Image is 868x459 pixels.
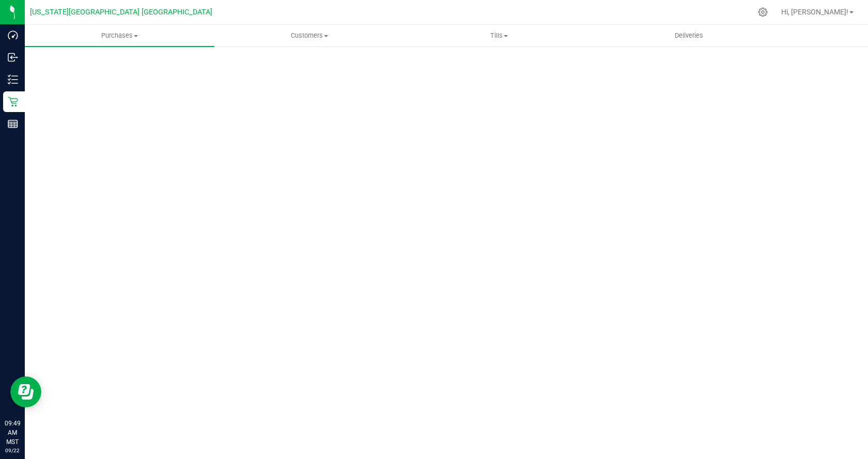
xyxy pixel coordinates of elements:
[756,7,769,17] div: Manage settings
[5,419,20,447] p: 09:49 AM MST
[30,8,212,17] span: [US_STATE][GEOGRAPHIC_DATA] [GEOGRAPHIC_DATA]
[8,97,18,107] inline-svg: Retail
[8,119,18,129] inline-svg: Reports
[404,25,594,46] a: Tills
[25,31,214,40] span: Purchases
[405,31,593,40] span: Tills
[215,31,404,40] span: Customers
[10,376,41,407] iframe: Resource center
[25,25,214,46] a: Purchases
[781,8,848,16] span: Hi, [PERSON_NAME]!
[214,25,404,46] a: Customers
[661,31,717,40] span: Deliveries
[594,25,784,46] a: Deliveries
[8,52,18,62] inline-svg: Inbound
[8,74,18,85] inline-svg: Inventory
[5,447,20,454] p: 09/22
[8,30,18,40] inline-svg: Dashboard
